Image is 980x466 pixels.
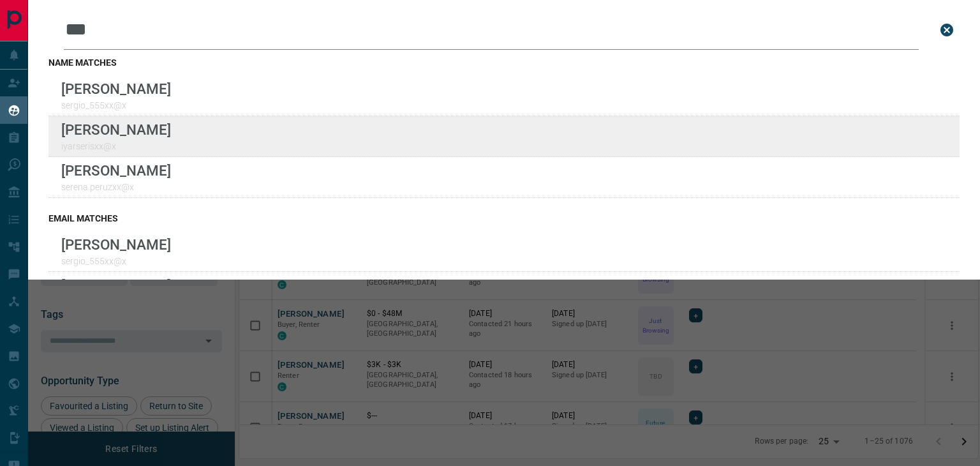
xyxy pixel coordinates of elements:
[61,121,171,138] p: [PERSON_NAME]
[61,100,171,110] p: sergio_555xx@x
[61,182,171,192] p: serena.peruzxx@x
[61,141,171,151] p: iyarserisxx@x
[48,213,960,223] h3: email matches
[61,277,171,294] p: [PERSON_NAME]
[934,17,960,43] button: close search bar
[61,80,171,97] p: [PERSON_NAME]
[48,57,960,68] h3: name matches
[61,162,171,179] p: [PERSON_NAME]
[61,256,171,266] p: sergio_555xx@x
[61,236,171,253] p: [PERSON_NAME]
